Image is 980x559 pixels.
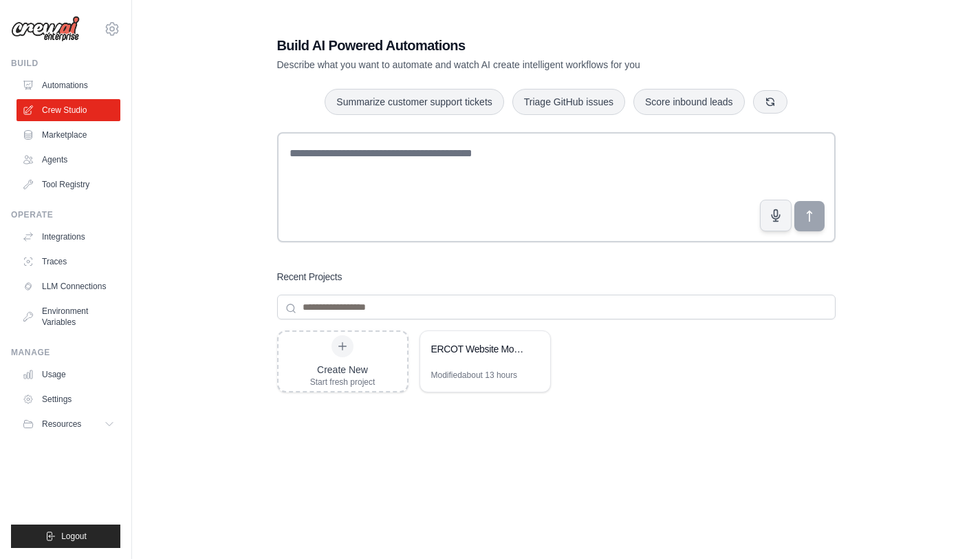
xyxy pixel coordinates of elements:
img: Logo [11,16,80,42]
div: Manage [11,347,120,358]
button: Score inbound leads [633,89,745,115]
a: Agents [17,149,120,171]
h3: Recent Projects [277,270,342,284]
button: Summarize customer support tickets [325,89,503,115]
div: Modified about 13 hours [431,370,517,381]
a: LLM Connections [17,275,120,297]
div: ERCOT Website Monitor & Email Notification [431,342,525,356]
div: Start fresh project [310,377,375,388]
a: Automations [17,74,120,96]
div: Build [11,58,120,69]
button: Resources [17,413,120,435]
button: Get new suggestions [753,90,787,114]
h1: Build AI Powered Automations [277,36,739,55]
div: Create New [310,363,375,377]
a: Crew Studio [17,99,120,121]
div: Operate [11,209,120,220]
p: Describe what you want to automate and watch AI create intelligent workflows for you [277,58,739,72]
span: Logout [61,531,87,542]
span: Resources [42,419,81,430]
a: Marketplace [17,124,120,146]
a: Usage [17,363,120,386]
iframe: Chat Widget [911,493,980,559]
button: Click to speak your automation idea [760,200,792,231]
button: Logout [11,525,120,548]
a: Tool Registry [17,173,120,196]
button: Triage GitHub issues [512,89,625,115]
a: Integrations [17,226,120,248]
a: Settings [17,388,120,410]
a: Environment Variables [17,300,120,333]
a: Traces [17,251,120,273]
